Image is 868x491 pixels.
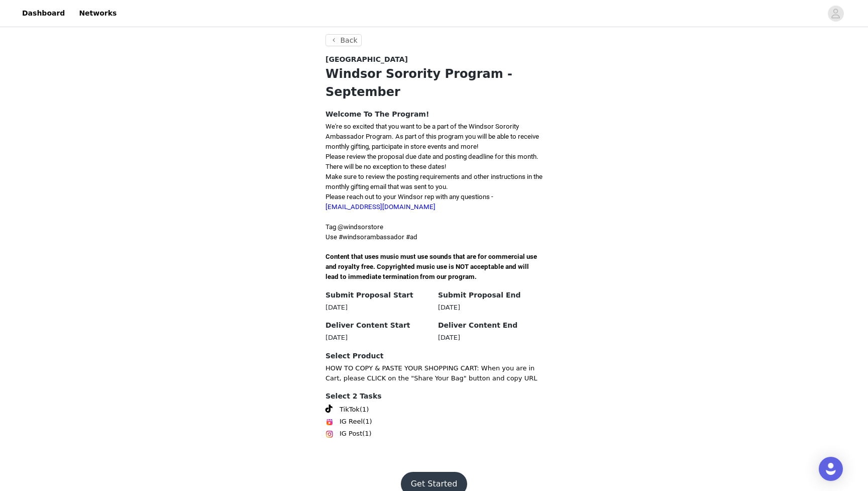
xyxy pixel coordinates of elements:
[325,109,542,120] h4: Welcome To The Program!
[325,203,436,211] a: [EMAIL_ADDRESS][DOMAIN_NAME]
[362,429,371,439] span: (1)
[438,303,542,313] div: [DATE]
[325,253,538,280] span: Content that uses music must use sounds that are for commercial use and royalty free. Copyrighted...
[325,391,542,402] h4: Select 2 Tasks
[438,320,542,331] h4: Deliver Content End
[340,429,362,439] span: IG Post
[325,173,542,190] span: Make sure to review the posting requirements and other instructions in the monthly gifting email ...
[325,223,383,231] span: Tag @windsorstore
[325,123,539,150] span: We're so excited that you want to be a part of the Windsor Sorority Ambassador Program. As part o...
[325,34,362,46] button: Back
[325,303,430,313] div: [DATE]
[325,193,493,211] span: Please reach out to your Windsor rep with any questions -
[325,320,430,331] h4: Deliver Content Start
[325,65,542,101] h1: Windsor Sorority Program - September
[16,2,71,25] a: Dashboard
[325,430,334,438] img: Instagram Icon
[340,405,360,415] span: TikTok
[325,54,408,65] span: [GEOGRAPHIC_DATA]
[325,233,417,241] span: Use #windsorambassador #ad
[325,418,334,426] img: Instagram Reels Icon
[73,2,123,25] a: Networks
[325,333,430,343] div: [DATE]
[819,457,843,481] div: Open Intercom Messenger
[438,290,542,301] h4: Submit Proposal End
[325,290,430,301] h4: Submit Proposal Start
[340,417,363,427] span: IG Reel
[363,417,372,427] span: (1)
[831,6,840,22] div: avatar
[325,351,542,361] h4: Select Product
[360,405,369,415] span: (1)
[325,363,542,383] p: HOW TO COPY & PASTE YOUR SHOPPING CART: When you are in Cart, please CLICK on the "Share Your Bag...
[438,333,542,343] div: [DATE]
[325,153,538,170] span: Please review the proposal due date and posting deadline for this month. There will be no excepti...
